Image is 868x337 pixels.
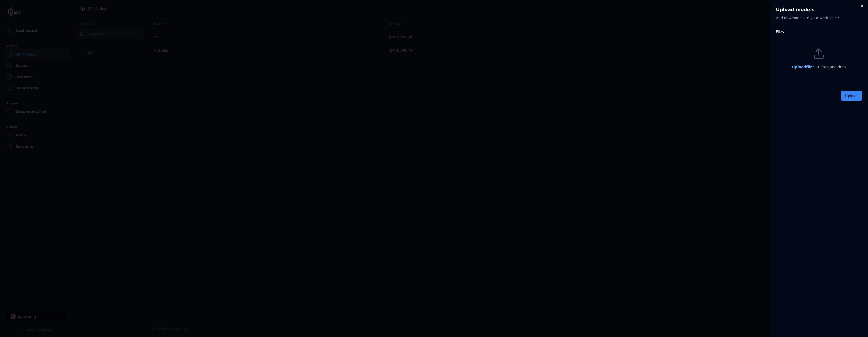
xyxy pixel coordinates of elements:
button: Upload [841,91,862,101]
label: Files [776,30,784,34]
p: Add new model s to your workspace. [776,15,862,20]
p: or drag and drop [815,64,846,70]
span: Upload files [792,65,814,69]
h2: Upload models [776,6,862,13]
